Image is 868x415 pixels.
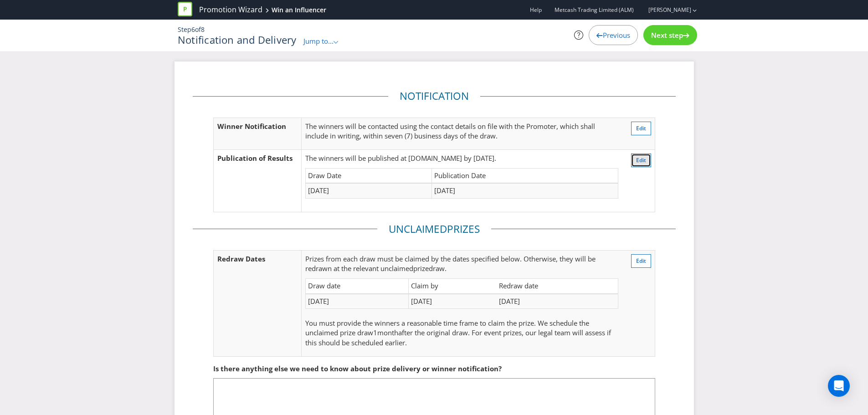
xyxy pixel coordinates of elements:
span: prize [413,264,429,273]
a: [PERSON_NAME] [639,6,691,14]
td: [DATE] [306,183,432,198]
td: Publication Date [432,168,618,183]
span: 1 [373,328,377,337]
span: Unclaimed [389,222,447,236]
span: You must provide the winners a reasonable time frame to claim the prize. We schedule the unclaime... [305,318,589,337]
td: Redraw date [497,279,618,294]
td: [DATE] [432,183,618,198]
td: [DATE] [306,294,409,309]
p: The winners will be published at [DOMAIN_NAME] by [DATE]. [305,154,618,163]
span: Is there anything else we need to know about prize delivery or winner notification? [213,364,502,373]
span: s [474,222,480,236]
button: Edit [631,154,651,167]
a: Help [530,6,542,14]
span: Prize [447,222,474,236]
span: of [195,25,201,34]
span: Jump to... [303,36,334,46]
td: [DATE] [408,294,497,309]
span: month [377,328,398,337]
p: The winners will be contacted using the contact details on file with the Promoter, which shall in... [305,122,618,141]
h1: Notification and Delivery [178,34,297,45]
div: Open Intercom Messenger [828,375,850,397]
td: Claim by [408,279,497,294]
span: Metcash Trading Limited (ALM) [555,6,634,14]
span: draw. [429,264,447,273]
td: Draw date [306,279,409,294]
span: Step [178,25,191,34]
div: Win an Influencer [272,5,326,15]
span: Edit [636,257,646,265]
td: Winner Notification [213,118,302,149]
span: s from each draw must be claimed by the dates specified below. Otherwise, they will be redrawn at... [305,254,596,273]
td: Draw Date [306,168,432,183]
span: Next step [651,31,683,40]
td: [DATE] [497,294,618,309]
span: 6 [191,25,195,34]
td: Publication of Results [213,149,302,212]
legend: Notification [388,89,480,103]
button: Edit [631,122,651,135]
span: Prize [305,254,321,263]
span: Edit [636,124,646,132]
span: Previous [603,31,630,40]
button: Edit [631,254,651,268]
span: Edit [636,156,646,164]
a: Promotion Wizard [199,5,262,15]
span: 8 [201,25,205,34]
td: Redraw Dates [213,250,302,356]
span: after the original draw. For event prizes, our legal team will assess if this should be scheduled... [305,328,611,347]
